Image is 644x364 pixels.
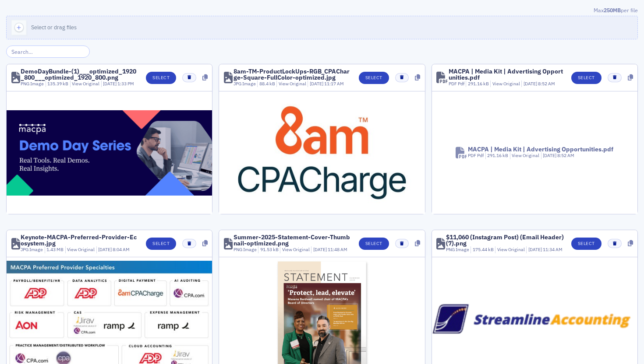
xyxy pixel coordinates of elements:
[67,246,95,252] a: View Original
[146,238,176,250] button: Select
[279,80,306,87] a: View Original
[6,45,90,58] input: Search…
[512,152,539,158] a: View Original
[234,80,256,87] div: JPG Image
[557,152,574,158] span: 8:52 AM
[146,72,176,84] button: Select
[6,6,638,16] div: Max per file
[46,80,69,87] div: 135.39 kB
[21,68,140,80] div: DemoDayBundle-(1)___optimized_1920_800___optimized_1920_800.png
[571,238,602,250] button: Select
[98,246,113,252] span: [DATE]
[604,7,621,14] span: 250MB
[543,152,557,158] span: [DATE]
[258,246,279,253] div: 91.53 kB
[6,16,638,39] button: Select or drag files
[72,80,99,87] a: View Original
[282,246,310,252] a: View Original
[45,246,64,253] div: 1.43 MB
[113,246,130,252] span: 8:04 AM
[234,234,353,246] div: Summer-2025-Statement-Cover-Thumbnail-optimized.png
[359,238,389,250] button: Select
[543,246,563,252] span: 11:34 AM
[538,80,555,87] span: 8:52 AM
[310,80,324,87] span: [DATE]
[21,246,43,253] div: JPG Image
[449,68,565,80] div: MACPA | Media Kit | Advertising Opportunities.pdf
[117,80,134,87] span: 1:33 PM
[449,80,464,87] div: PDF Pdf
[359,72,389,84] button: Select
[466,80,489,87] div: 291.16 kB
[485,152,509,159] div: 291.16 kB
[328,246,347,252] span: 11:48 AM
[21,80,44,87] div: PNG Image
[497,246,525,252] a: View Original
[468,152,484,159] div: PDF Pdf
[234,68,353,80] div: 8am-TM-ProductLockUps-RGB_CPACharge-Square-FullColor-optimized.jpg
[324,80,344,87] span: 11:17 AM
[492,80,520,87] a: View Original
[524,80,538,87] span: [DATE]
[103,80,117,87] span: [DATE]
[571,72,602,84] button: Select
[446,234,565,246] div: $11,060 (Instagram Post) (Email Header) (7).png
[528,246,543,252] span: [DATE]
[468,146,613,152] div: MACPA | Media Kit | Advertising Opportunities.pdf
[257,80,275,87] div: 88.4 kB
[446,246,469,253] div: PNG Image
[234,246,257,253] div: PNG Image
[21,234,140,246] div: Keynote-MACPA-Preferred-Provider-Ecosystem.jpg
[31,24,77,31] span: Select or drag files
[313,246,328,252] span: [DATE]
[471,246,494,253] div: 175.44 kB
